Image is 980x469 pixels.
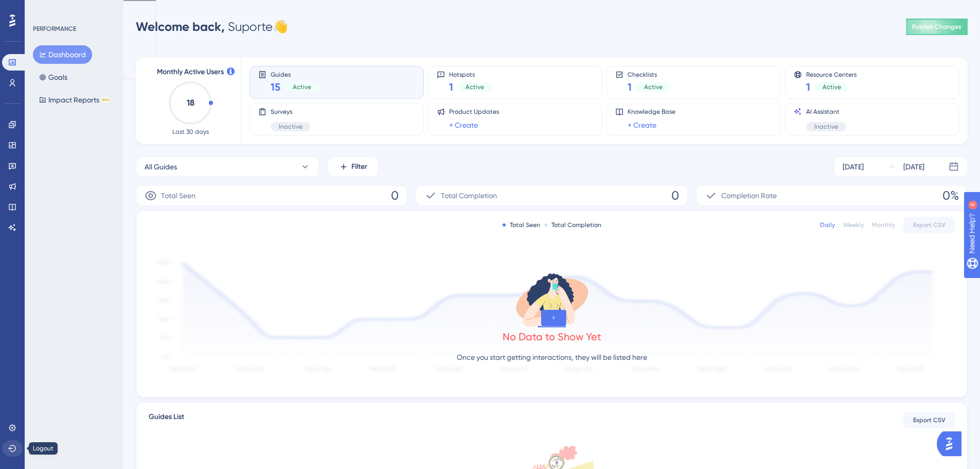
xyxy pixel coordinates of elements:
[271,80,280,94] span: 15
[449,71,492,78] span: Hotspots
[906,19,968,35] button: Publish Changes
[279,123,302,131] span: Inactive
[351,161,367,173] span: Filter
[903,412,955,428] button: Export CSV
[503,329,601,344] div: No Data to Show Yet
[391,187,399,204] span: 0
[903,217,955,233] button: Export CSV
[628,71,671,78] span: Checklists
[806,71,857,78] span: Resource Centers
[806,80,810,94] span: 1
[172,128,209,136] span: Last 30 days
[157,66,224,78] span: Monthly Active Users
[628,119,656,131] a: + Create
[33,68,74,86] button: Goals
[843,221,864,229] div: Weekly
[24,3,64,15] span: Need Help?
[942,187,959,204] span: 0%
[820,221,835,229] div: Daily
[671,187,679,204] span: 0
[33,25,76,33] div: PERFORMANCE
[149,411,184,429] span: Guides List
[136,19,288,35] div: Suporte 👋
[628,108,675,116] span: Knowledge Base
[937,428,968,459] iframe: UserGuiding AI Assistant Launcher
[136,157,319,177] button: All Guides
[721,189,777,202] span: Completion Rate
[814,123,838,131] span: Inactive
[33,45,92,64] button: Dashboard
[466,83,484,91] span: Active
[101,97,111,102] div: BETA
[72,5,75,13] div: 4
[806,108,846,116] span: AI Assistant
[457,351,647,363] p: Once you start getting interactions, they will be listed here
[823,83,841,91] span: Active
[441,189,497,202] span: Total Completion
[33,91,117,109] button: Impact ReportsBETA
[145,161,177,173] span: All Guides
[271,108,311,116] span: Surveys
[271,71,319,78] span: Guides
[903,161,924,173] div: [DATE]
[644,83,663,91] span: Active
[449,80,453,94] span: 1
[327,157,379,177] button: Filter
[187,98,194,108] text: 18
[913,416,946,424] span: Export CSV
[913,221,946,229] span: Export CSV
[449,119,478,131] a: + Create
[161,189,195,202] span: Total Seen
[872,221,895,229] div: Monthly
[843,161,864,173] div: [DATE]
[912,23,961,31] span: Publish Changes
[293,83,311,91] span: Active
[544,221,601,229] div: Total Completion
[449,108,499,116] span: Product Updates
[503,221,540,229] div: Total Seen
[136,19,225,34] span: Welcome back,
[628,80,632,94] span: 1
